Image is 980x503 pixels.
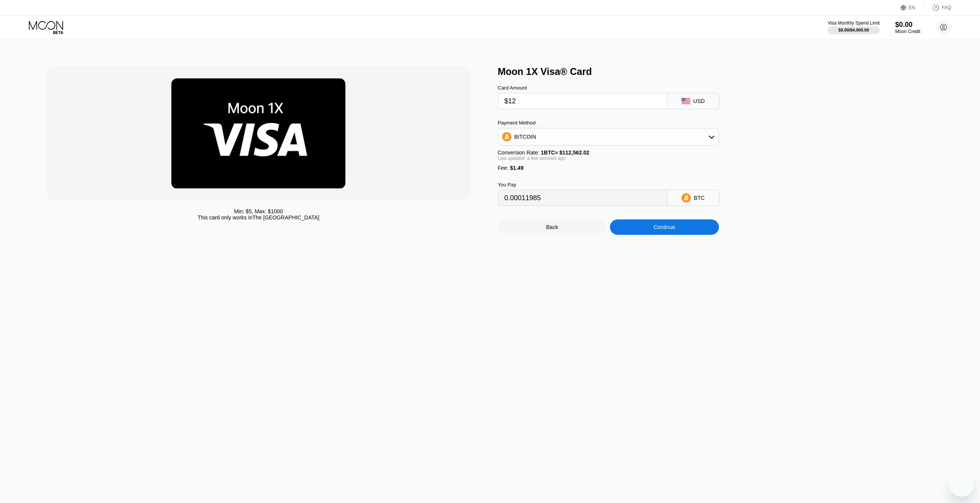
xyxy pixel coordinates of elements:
[942,5,951,10] div: FAQ
[510,165,523,171] span: $1.49
[498,66,942,77] div: Moon 1X Visa® Card
[198,214,319,221] div: This card only works in The [GEOGRAPHIC_DATA]
[498,85,667,91] div: Card Amount
[610,219,719,235] div: Continue
[234,208,283,214] div: Min: $ 5 , Max: $ 1000
[498,182,667,188] div: You Pay
[828,20,879,34] div: Visa Monthly Spend Limit$0.00/$4,000.00
[541,149,590,156] span: 1 BTC ≈ $112,562.02
[498,129,719,144] div: BITCOIN
[838,28,869,32] div: $0.00 / $4,000.00
[498,120,719,126] div: Payment Method
[949,472,974,497] iframe: Кнопка запуска окна обмена сообщениями
[828,20,879,26] div: Visa Monthly Spend Limit
[653,224,675,230] div: Continue
[895,29,920,34] div: Moon Credit
[909,5,915,10] div: EN
[498,219,607,235] div: Back
[498,156,719,161] div: Last updated: a few seconds ago
[498,165,719,171] div: Fee :
[694,195,705,201] div: BTC
[546,224,558,230] div: Back
[504,93,661,109] input: $0.00
[901,4,924,12] div: EN
[498,149,719,156] div: Conversion Rate:
[895,21,920,29] div: $0.00
[514,134,536,140] div: BITCOIN
[694,98,705,104] div: USD
[924,4,951,12] div: FAQ
[895,21,920,34] div: $0.00Moon Credit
